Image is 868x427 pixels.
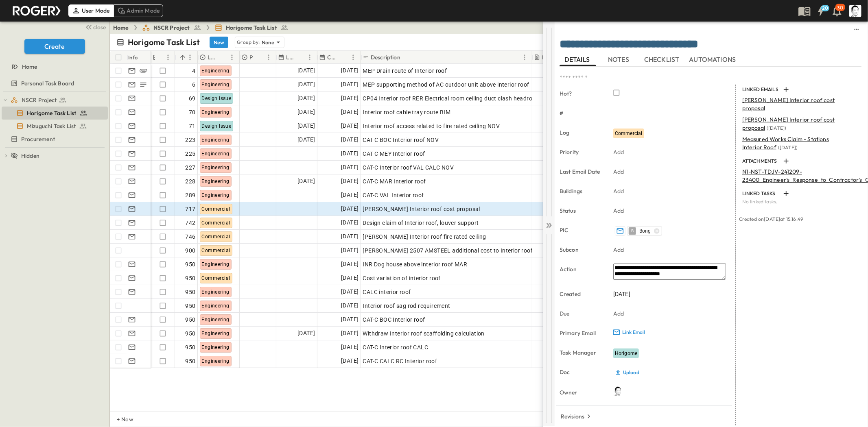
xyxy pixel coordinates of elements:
[644,56,681,63] span: CHECKLIST
[560,109,602,117] p: #
[202,220,230,226] span: Commercial
[363,343,428,351] span: CAT-C Interior roof CALC
[560,89,602,98] p: Hot?
[371,53,400,61] p: Description
[739,216,804,222] span: Created on [DATE] at 15:16:49
[185,274,195,282] span: 950
[189,108,196,116] span: 70
[849,5,861,17] img: Profile Picture
[560,290,602,298] p: Created
[202,165,230,170] span: Engineering
[742,158,780,164] p: ATTACHMENTS
[202,123,232,129] span: Design Issue
[742,190,780,197] p: LINKED TASKS
[202,261,230,267] span: Engineering
[185,246,195,255] span: 900
[2,107,108,120] div: test
[2,133,108,146] div: test
[202,179,230,184] span: Engineering
[185,191,195,199] span: 289
[68,4,114,17] div: User Mode
[837,4,843,11] p: 30
[742,86,780,93] p: LINKED EMAILS
[613,290,630,298] span: [DATE]
[185,233,195,241] span: 746
[202,331,230,336] span: Engineering
[202,109,230,115] span: Engineering
[613,187,624,195] p: Add
[249,53,253,61] p: Priority
[297,66,315,75] span: [DATE]
[22,63,37,71] span: Home
[341,66,359,75] span: [DATE]
[189,122,196,130] span: 71
[297,80,315,89] span: [DATE]
[255,53,264,62] button: Sort
[24,39,85,54] button: Create
[185,343,195,351] span: 950
[341,163,359,172] span: [DATE]
[341,121,359,131] span: [DATE]
[610,327,648,338] button: Link Email
[202,303,230,309] span: Engineering
[341,135,359,144] span: [DATE]
[742,116,835,131] span: [PERSON_NAME] Interior roof cost proposal
[208,53,216,61] p: Log
[363,67,447,75] span: MEP Drain route of Interior roof
[402,53,411,62] button: Sort
[262,38,275,46] p: None
[341,107,359,117] span: [DATE]
[114,4,164,17] div: Admin Mode
[615,351,637,356] span: Horigome
[339,53,348,62] button: Sort
[202,68,230,74] span: Engineering
[185,288,195,296] span: 950
[297,135,315,144] span: [DATE]
[363,81,529,89] span: MEP supporting method of AC outdoor unit above interior roof
[615,131,643,136] span: Commercial
[622,329,645,335] p: Link Email
[689,56,738,63] span: AUTOMATIONS
[560,129,602,137] p: Log
[363,122,500,130] span: Interior roof access related to fire rated ceiling NOV
[153,24,190,32] span: NSCR Project
[560,148,602,156] p: Priority
[185,150,195,158] span: 225
[185,316,195,324] span: 950
[363,177,426,185] span: CAT-C MAR Interior roof
[363,205,480,213] span: [PERSON_NAME] Interior roof cost proposal
[341,329,359,338] span: [DATE]
[560,349,602,357] p: Task Manager
[613,366,641,379] button: Upload
[163,52,173,62] button: Menu
[560,226,602,234] p: PIC
[202,137,230,143] span: Engineering
[822,5,829,11] h6: 20
[341,204,359,213] span: [DATE]
[202,317,230,322] span: Engineering
[558,411,596,422] button: Revisions
[327,53,338,61] p: Created
[210,37,228,48] button: New
[22,96,57,104] span: NSCR Project
[742,198,857,205] p: No linked tasks.
[192,67,195,75] span: 4
[341,232,359,241] span: [DATE]
[564,56,591,63] span: DETAILS
[363,191,424,199] span: CAT-C VAL Interior roof
[363,357,437,365] span: CAT-C CALC RC Interior roof
[363,150,425,158] span: CAT-C MEY Interior roof
[560,329,602,337] p: Primary Email
[742,135,829,151] span: Measured Works Claim - Stations Interior Roof
[341,315,359,324] span: [DATE]
[297,121,315,131] span: [DATE]
[341,176,359,186] span: [DATE]
[297,107,315,117] span: [DATE]
[341,94,359,103] span: [DATE]
[286,53,294,61] p: Last Email Date
[117,415,122,423] p: + New
[341,149,359,158] span: [DATE]
[113,24,129,32] a: Home
[202,344,230,350] span: Engineering
[560,368,602,376] p: Doc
